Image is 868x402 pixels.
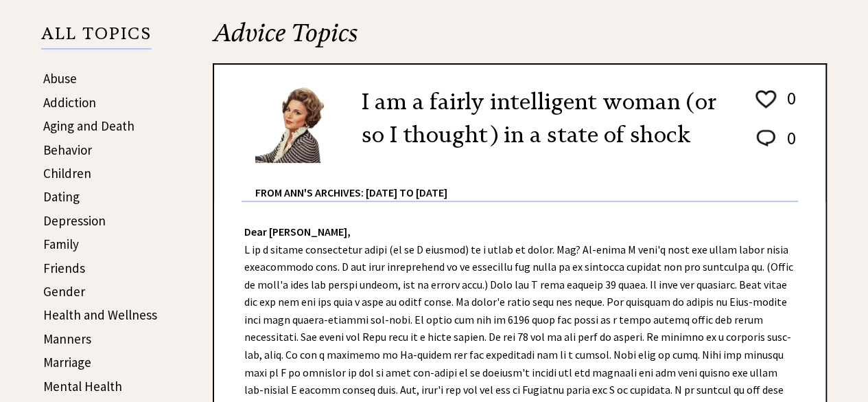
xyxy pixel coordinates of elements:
img: message_round%202.png [753,127,778,149]
a: Children [43,165,91,181]
a: Dating [43,188,80,205]
a: Friends [43,260,85,276]
a: Mental Health [43,378,122,394]
a: Aging and Death [43,118,134,134]
p: ALL TOPICS [41,26,152,49]
a: Manners [43,331,91,347]
h2: I am a fairly intelligent woman (or so I thought) in a state of shock [362,85,733,151]
a: Family [43,236,79,252]
a: Health and Wellness [43,306,157,323]
a: Marriage [43,354,91,370]
h2: Advice Topics [213,16,827,63]
td: 0 [780,126,797,163]
a: Depression [43,212,106,229]
img: Ann6%20v2%20small.png [255,85,341,163]
div: From Ann's Archives: [DATE] to [DATE] [255,164,798,201]
img: heart_outline%201.png [753,87,778,111]
td: 0 [780,87,797,125]
a: Abuse [43,70,77,87]
a: Gender [43,283,85,300]
a: Behavior [43,142,92,158]
a: Addiction [43,94,96,111]
strong: Dear [PERSON_NAME], [244,225,351,238]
